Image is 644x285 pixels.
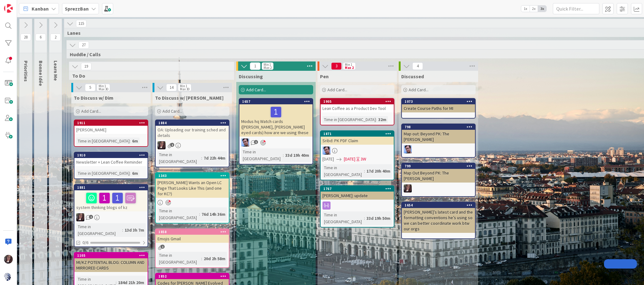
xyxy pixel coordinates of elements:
div: JB [239,138,313,147]
div: Time in [GEOGRAPHIC_DATA] [76,223,122,237]
div: system thinking blogs of kz [74,190,148,211]
div: 33d 19h 50m [365,215,392,222]
div: 1871 [323,132,394,136]
div: 1871Sribd: PK PDF Claim [321,131,394,145]
div: 6m [131,138,140,144]
div: 76d 14h 36m [200,211,227,218]
div: Time in [GEOGRAPHIC_DATA] [76,138,130,144]
span: 14 [166,84,177,91]
span: 2 [170,143,174,147]
div: 799 [405,164,475,168]
div: JB [402,145,475,153]
span: : [130,170,131,177]
a: 799Map Out Beyond PK: The [PERSON_NAME]TD [401,163,476,197]
div: 1911[PERSON_NAME] [74,120,148,134]
span: 1 [161,245,165,249]
span: 2x [530,6,538,12]
div: 1767 [321,186,394,192]
span: Pen [320,73,329,79]
span: 0/6 [82,239,88,246]
span: : [201,155,202,161]
div: 1105MI/KZ POTENTIAL BLOG: COLUMN AND MIRRORED CARDS [74,253,148,272]
div: 1343 [158,174,229,178]
div: 1767[PERSON_NAME]: update [321,186,394,200]
div: Time in [GEOGRAPHIC_DATA] [322,116,376,123]
div: 1881 [77,185,148,190]
div: 1910 [77,153,148,157]
div: Max 2 [345,66,354,69]
span: Discussing [239,73,263,79]
div: Time in [GEOGRAPHIC_DATA] [241,148,283,162]
div: Emojis Gmail [156,235,229,243]
div: Create Course Paths for MI [402,104,475,112]
img: Visit kanbanzone.com [4,4,13,13]
span: Add Card... [81,108,101,114]
div: Min 1 [264,63,271,66]
a: 1767[PERSON_NAME]: updateTime in [GEOGRAPHIC_DATA]:33d 19h 50m [320,185,394,228]
a: 1654[PERSON_NAME]’s latest card and the formatting conventions he’s using so we can better coordi... [401,202,476,239]
span: Discussed [401,73,424,79]
span: To Do [72,73,226,79]
div: MI/KZ POTENTIAL BLOG: COLUMN AND MIRRORED CARDS [74,258,148,272]
div: 1073Create Course Paths for MI [402,99,475,112]
span: Learn Me [53,61,59,81]
div: 3W [361,156,366,162]
img: TD [76,213,84,221]
div: TD [74,213,148,221]
a: 1911[PERSON_NAME]Time in [GEOGRAPHIC_DATA]:6m [74,120,148,147]
span: 6 [35,34,46,41]
div: 1858Emojis Gmail [156,229,229,243]
div: Modus hq Watch cards ([PERSON_NAME], [PERSON_NAME] eyed cards) how are we using these [239,104,313,137]
div: 1767 [323,187,394,191]
span: 4 [412,62,423,70]
div: Time in [GEOGRAPHIC_DATA] [158,151,201,165]
span: 3x [538,6,546,12]
div: 1105 [74,253,148,258]
div: Min 1 [99,84,106,88]
a: 1343[PERSON_NAME] Wants an Open LC Page That Looks Like This (and one for KC?)Time in [GEOGRAPHIC... [155,172,229,224]
span: Priorities [23,61,29,82]
div: OA: Uploading our training sched and details [156,126,229,139]
div: 1881system thinking blogs of kz [74,185,148,211]
div: Max 30 [99,88,108,91]
div: TD [156,141,229,149]
span: 19 [81,63,91,70]
a: 1858Emojis GmailTime in [GEOGRAPHIC_DATA]:20d 2h 58m [155,228,229,268]
div: Sribd: PK PDF Claim [321,137,394,145]
div: Newsletter + Lean Coffee Reminder [74,158,148,166]
input: Quick Filter... [553,3,599,14]
a: 1881system thinking blogs of kzTDTime in [GEOGRAPHIC_DATA]:13d 3h 7m0/6 [74,184,148,247]
img: TD [158,141,166,149]
div: [PERSON_NAME] [74,126,148,134]
span: 5 [85,84,95,91]
div: [PERSON_NAME] Wants an Open LC Page That Looks Like This (and one for KC?) [156,179,229,198]
div: 6m [131,170,140,177]
span: Add Card... [409,87,429,93]
div: 1852 [158,274,229,278]
div: 1343 [156,173,229,179]
div: 1905 [323,99,394,104]
div: 799 [402,163,475,169]
div: 1881 [74,185,148,190]
div: 1657 [242,99,313,104]
div: 1884 [156,120,229,126]
div: 17d 20h 40m [365,168,392,174]
span: : [364,215,365,222]
span: Add Card... [162,108,182,114]
img: JB [322,147,331,155]
div: 1657 [239,99,313,104]
div: 1905Lean Coffee as a Product Dev Tool [321,99,394,112]
div: 32m [377,116,388,123]
a: 1905Lean Coffee as a Product Dev ToolTime in [GEOGRAPHIC_DATA]:32m [320,98,394,125]
img: TD [4,255,13,264]
span: 1 [254,140,258,144]
div: Time in [GEOGRAPHIC_DATA] [322,211,364,225]
div: 1073 [405,99,475,104]
div: 798Map out: Beyond PK: The [PERSON_NAME] [402,124,475,143]
span: : [199,211,200,218]
span: Kanban [32,5,49,12]
span: : [130,138,131,144]
span: Add Card... [246,87,266,93]
div: 1654 [402,202,475,208]
div: Time in [GEOGRAPHIC_DATA] [322,164,364,178]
